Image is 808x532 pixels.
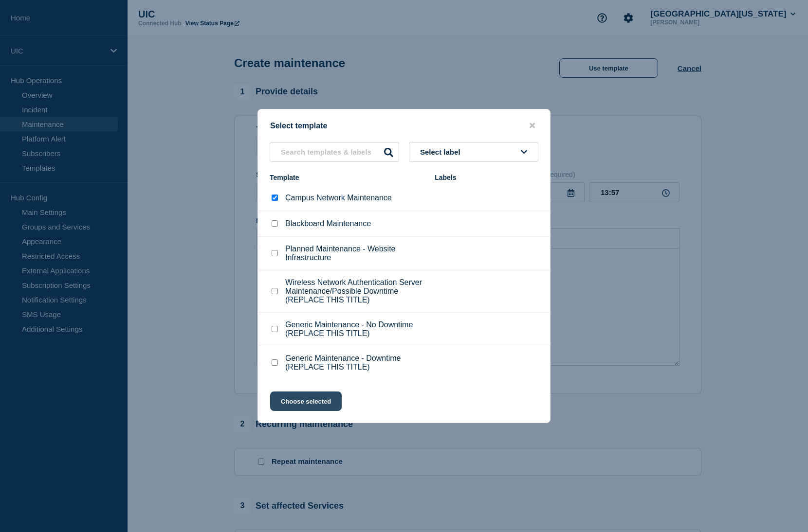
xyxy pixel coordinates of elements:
[285,219,371,228] p: Blackboard Maintenance
[258,121,550,130] div: Select template
[285,278,425,304] p: Wireless Network Authentication Server Maintenance/Possible Downtime (REPLACE THIS TITLE)
[272,220,278,227] input: Blackboard Maintenance checkbox
[420,148,464,156] span: Select label
[270,391,342,411] button: Choose selected
[285,354,425,372] p: Generic Maintenance - Downtime (REPLACE THIS TITLE)
[272,195,278,201] input: Campus Network Maintenance checkbox
[285,194,392,202] p: Campus Network Maintenance
[435,174,538,181] div: Labels
[272,288,278,294] input: Wireless Network Authentication Server Maintenance/Possible Downtime (REPLACE THIS TITLE) checkbox
[285,320,425,338] p: Generic Maintenance - No Downtime (REPLACE THIS TITLE)
[270,174,425,181] div: Template
[270,142,399,162] input: Search templates & labels
[409,142,538,162] button: Select label
[285,245,425,262] p: Planned Maintenance - Website Infrastructure
[272,250,278,256] input: Planned Maintenance - Website Infrastructure checkbox
[272,326,278,332] input: Generic Maintenance - No Downtime (REPLACE THIS TITLE) checkbox
[272,359,278,366] input: Generic Maintenance - Downtime (REPLACE THIS TITLE) checkbox
[527,121,538,130] button: close button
